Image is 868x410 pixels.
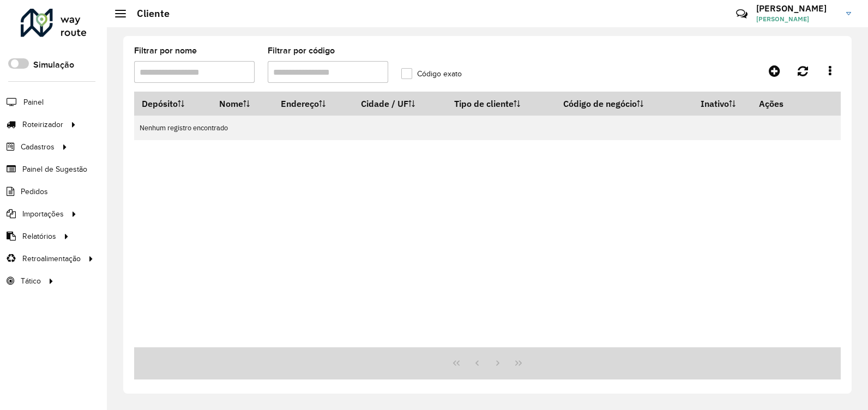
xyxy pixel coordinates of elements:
td: Nenhum registro encontrado [134,116,841,140]
a: Contato Rápido [730,2,754,26]
label: Filtrar por nome [134,44,197,57]
th: Código de negócio [556,92,685,116]
th: Nome [212,92,273,116]
span: Painel [23,97,44,108]
th: Tipo de cliente [447,92,556,116]
label: Código exato [401,68,462,80]
span: Cadastros [21,141,55,153]
th: Inativo [684,92,751,116]
span: Painel de Sugestão [22,164,87,175]
span: Pedidos [21,186,48,197]
span: Retroalimentação [22,253,81,264]
th: Ações [752,92,817,115]
span: Roteirizador [22,119,63,130]
span: [PERSON_NAME] [756,14,838,24]
th: Endereço [273,92,354,116]
label: Filtrar por código [268,44,335,57]
h2: Cliente [126,8,170,20]
span: Importações [22,208,64,220]
th: Depósito [134,92,212,116]
span: Relatórios [22,231,56,242]
th: Cidade / UF [354,92,447,116]
h3: [PERSON_NAME] [756,3,838,14]
span: Tático [21,275,41,287]
label: Simulação [33,58,74,71]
